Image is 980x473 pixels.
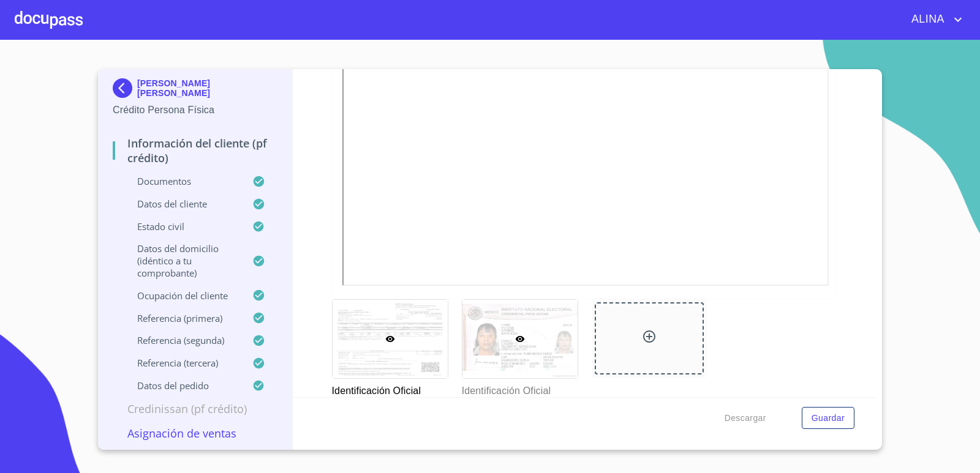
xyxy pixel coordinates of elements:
p: Credinissan (PF crédito) [113,401,277,416]
button: Guardar [802,407,854,430]
p: Referencia (tercera) [113,357,252,369]
img: Docupass spot blue [113,78,137,98]
p: Información del cliente (PF crédito) [113,136,277,165]
p: Datos del pedido [113,379,252,392]
button: account of current user [902,10,965,29]
p: Referencia (segunda) [113,334,252,346]
p: Referencia (primera) [113,312,252,324]
p: Datos del domicilio (idéntico a tu comprobante) [113,242,252,279]
span: Guardar [812,411,845,426]
p: Identificación Oficial [332,379,447,398]
p: Asignación de Ventas [113,426,277,441]
p: Crédito Persona Física [113,103,277,117]
span: Descargar [725,411,766,426]
p: Datos del cliente [113,198,252,210]
p: Estado Civil [113,220,252,233]
p: Identificación Oficial [462,379,577,398]
p: [PERSON_NAME] [PERSON_NAME] [137,78,277,98]
span: ALINA [902,10,951,29]
p: Documentos [113,175,252,187]
button: Descargar [720,407,771,430]
div: [PERSON_NAME] [PERSON_NAME] [113,78,277,103]
p: Ocupación del Cliente [113,289,252,302]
